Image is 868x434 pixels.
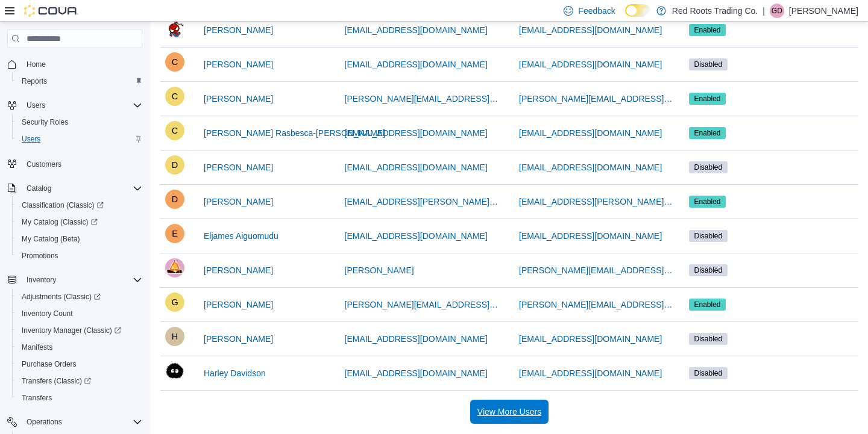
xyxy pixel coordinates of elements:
[165,87,184,106] div: Cindy
[22,251,58,261] span: Promotions
[17,74,52,88] a: Reports
[17,391,57,405] a: Transfers
[27,417,62,427] span: Operations
[12,197,147,214] a: Classification (Classic)
[17,374,142,388] span: Transfers (Classic)
[477,406,541,418] span: View More Users
[17,391,142,405] span: Transfers
[22,134,40,144] span: Users
[12,288,147,305] a: Adjustments (Classic)
[22,76,47,86] span: Reports
[172,52,178,72] span: C
[694,59,723,70] span: Disabled
[514,155,667,179] button: [EMAIL_ADDRESS][DOMAIN_NAME]
[514,190,679,214] button: [EMAIL_ADDRESS][PERSON_NAME][DOMAIN_NAME]
[22,359,77,369] span: Purchase Orders
[12,322,147,339] a: Inventory Manager (Classic)
[199,224,283,248] button: Eljames Aiguomudu
[340,87,505,111] button: [PERSON_NAME][EMAIL_ADDRESS][DOMAIN_NAME]
[204,196,273,208] span: [PERSON_NAME]
[519,230,662,242] span: [EMAIL_ADDRESS][DOMAIN_NAME]
[17,290,142,304] span: Adjustments (Classic)
[22,217,98,227] span: My Catalog (Classic)
[22,273,61,287] button: Inventory
[24,5,78,17] img: Cova
[204,127,385,139] span: [PERSON_NAME] Rasbesca-[PERSON_NAME]
[12,389,147,406] button: Transfers
[345,161,488,173] span: [EMAIL_ADDRESS][DOMAIN_NAME]
[340,121,492,145] button: [EMAIL_ADDRESS][DOMAIN_NAME]
[340,293,505,317] button: [PERSON_NAME][EMAIL_ADDRESS][PERSON_NAME][DOMAIN_NAME]
[772,4,782,18] span: GD
[27,160,61,169] span: Customers
[519,299,675,311] span: [PERSON_NAME][EMAIL_ADDRESS][PERSON_NAME][DOMAIN_NAME]
[770,4,784,18] div: Giles De Souza
[345,196,500,208] span: [EMAIL_ADDRESS][PERSON_NAME][DOMAIN_NAME]
[22,117,68,127] span: Security Roles
[17,357,81,371] a: Purchase Orders
[12,73,147,90] button: Reports
[340,18,492,42] button: [EMAIL_ADDRESS][DOMAIN_NAME]
[171,293,178,312] span: G
[17,198,108,212] a: Classification (Classic)
[17,323,126,338] a: Inventory Manager (Classic)
[17,323,142,338] span: Inventory Manager (Classic)
[204,264,273,276] span: [PERSON_NAME]
[340,155,492,179] button: [EMAIL_ADDRESS][DOMAIN_NAME]
[514,87,679,111] button: [PERSON_NAME][EMAIL_ADDRESS][DOMAIN_NAME]
[345,299,500,311] span: [PERSON_NAME][EMAIL_ADDRESS][PERSON_NAME][DOMAIN_NAME]
[199,52,278,76] button: [PERSON_NAME]
[694,162,723,173] span: Disabled
[12,373,147,389] a: Transfers (Classic)
[625,4,650,17] input: Dark Mode
[689,264,728,276] span: Disabled
[204,58,273,70] span: [PERSON_NAME]
[17,306,78,321] a: Inventory Count
[17,132,45,146] a: Users
[199,18,278,42] button: [PERSON_NAME]
[519,264,675,276] span: [PERSON_NAME][EMAIL_ADDRESS][DOMAIN_NAME]
[22,98,142,113] span: Users
[470,400,549,424] button: View More Users
[340,190,505,214] button: [EMAIL_ADDRESS][PERSON_NAME][DOMAIN_NAME]
[199,155,278,179] button: [PERSON_NAME]
[22,57,142,72] span: Home
[22,234,80,244] span: My Catalog (Beta)
[165,121,184,140] div: Cowan
[578,5,615,17] span: Feedback
[689,333,728,345] span: Disabled
[345,58,488,70] span: [EMAIL_ADDRESS][DOMAIN_NAME]
[172,327,178,346] span: H
[514,293,679,317] button: [PERSON_NAME][EMAIL_ADDRESS][PERSON_NAME][DOMAIN_NAME]
[22,393,52,403] span: Transfers
[340,224,492,248] button: [EMAIL_ADDRESS][DOMAIN_NAME]
[165,155,184,175] div: David
[17,357,142,371] span: Purchase Orders
[22,57,51,72] a: Home
[689,93,726,105] span: Enabled
[204,230,278,242] span: Eljames Aiguomudu
[2,180,147,197] button: Catalog
[204,367,266,379] span: Harley Davidson
[17,132,142,146] span: Users
[519,161,662,173] span: [EMAIL_ADDRESS][DOMAIN_NAME]
[27,275,56,285] span: Inventory
[514,18,667,42] button: [EMAIL_ADDRESS][DOMAIN_NAME]
[519,24,662,36] span: [EMAIL_ADDRESS][DOMAIN_NAME]
[172,121,178,140] span: C
[519,93,675,105] span: [PERSON_NAME][EMAIL_ADDRESS][DOMAIN_NAME]
[165,52,184,72] div: Chelsea
[2,414,147,430] button: Operations
[689,24,726,36] span: Enabled
[199,121,390,145] button: [PERSON_NAME] Rasbesca-[PERSON_NAME]
[27,101,45,110] span: Users
[519,367,662,379] span: [EMAIL_ADDRESS][DOMAIN_NAME]
[519,333,662,345] span: [EMAIL_ADDRESS][DOMAIN_NAME]
[165,361,184,380] div: Harley
[519,58,662,70] span: [EMAIL_ADDRESS][DOMAIN_NAME]
[22,326,121,335] span: Inventory Manager (Classic)
[514,361,667,385] button: [EMAIL_ADDRESS][DOMAIN_NAME]
[12,214,147,231] a: My Catalog (Classic)
[17,232,142,246] span: My Catalog (Beta)
[345,127,488,139] span: [EMAIL_ADDRESS][DOMAIN_NAME]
